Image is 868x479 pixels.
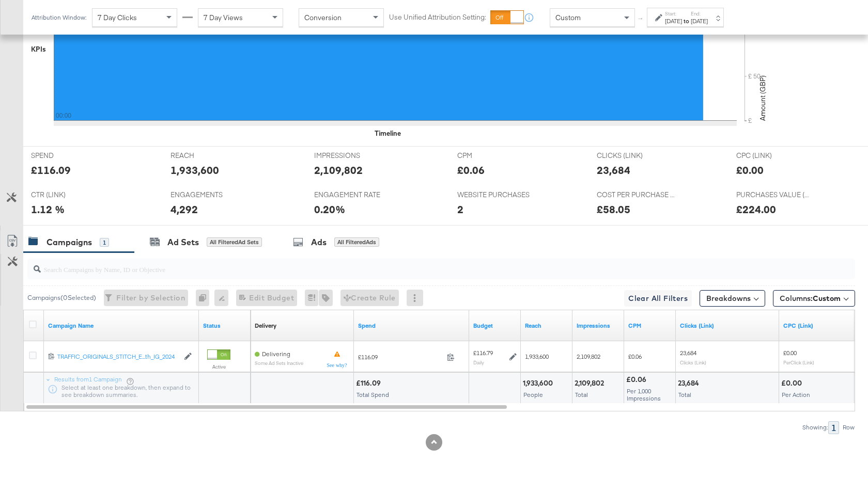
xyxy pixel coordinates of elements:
[314,190,392,200] span: ENGAGEMENT RATE
[31,14,87,21] div: Attribution Window:
[457,151,535,161] span: CPM
[627,387,661,402] span: Per 1,000 Impressions
[457,202,463,217] div: 2
[262,350,290,358] span: Delivering
[575,378,607,388] div: 2,109,802
[473,349,493,357] div: £116.79
[196,290,214,306] div: 0
[782,391,810,398] span: Per Action
[781,378,805,388] div: £0.00
[311,236,327,248] div: Ads
[700,290,765,307] button: Breakdowns
[680,322,775,330] a: The number of clicks on links appearing on your ad or Page that direct people to your sites off F...
[375,129,401,138] div: Timeline
[358,353,443,361] span: £116.09
[813,294,841,303] span: Custom
[577,353,600,360] span: 2,109,802
[334,237,379,247] div: All Filtered Ads
[356,378,384,388] div: £116.09
[204,13,243,22] span: 7 Day Views
[597,190,674,200] span: COST PER PURCHASE (WEBSITE EVENTS)
[626,375,649,385] div: £0.06
[597,163,630,178] div: 23,684
[167,236,199,248] div: Ad Sets
[41,255,780,275] input: Search Campaigns by Name, ID or Objective
[691,10,708,17] label: End:
[523,378,556,388] div: 1,933,600
[555,13,581,22] span: Custom
[628,292,688,305] span: Clear All Filters
[255,322,276,330] a: Reflects the ability of your Ad Campaign to achieve delivery based on ad states, schedule and bud...
[203,322,246,330] a: Shows the current state of your Ad Campaign.
[100,238,109,247] div: 1
[525,353,549,360] span: 1,933,600
[358,322,465,330] a: The total amount spent to date.
[624,290,692,307] button: Clear All Filters
[783,359,814,365] sub: Per Click (Link)
[304,13,342,22] span: Conversion
[255,360,303,366] sub: Some Ad Sets Inactive
[314,163,363,178] div: 2,109,802
[736,202,776,217] div: £224.00
[773,290,855,307] button: Columns:Custom
[171,163,219,178] div: 1,933,600
[691,17,708,25] div: [DATE]
[457,163,485,178] div: £0.06
[31,202,65,217] div: 1.12 %
[473,359,484,365] sub: Daily
[636,18,646,21] span: ↑
[473,322,517,330] a: The maximum amount you're willing to spend on your ads, on average each day or over the lifetime ...
[680,359,706,365] sub: Clicks (Link)
[842,424,855,431] div: Row
[31,163,71,178] div: £116.09
[628,353,642,360] span: £0.06
[171,202,198,217] div: 4,292
[678,378,702,388] div: 23,684
[680,349,696,357] span: 23,684
[523,391,543,398] span: People
[802,424,828,431] div: Showing:
[758,75,767,121] text: Amount (GBP)
[628,322,672,330] a: The average cost you've paid to have 1,000 impressions of your ad.
[665,17,682,25] div: [DATE]
[171,151,248,161] span: REACH
[314,151,392,161] span: IMPRESSIONS
[255,322,276,330] div: Delivery
[47,236,92,248] div: Campaigns
[207,363,230,370] label: Active
[678,391,691,398] span: Total
[736,151,814,161] span: CPC (LINK)
[389,12,486,22] label: Use Unified Attribution Setting:
[828,421,839,434] div: 1
[682,17,691,25] strong: to
[31,151,109,161] span: SPEND
[597,151,674,161] span: CLICKS (LINK)
[665,10,682,17] label: Start:
[597,202,630,217] div: £58.05
[207,237,262,247] div: All Filtered Ad Sets
[457,190,535,200] span: WEBSITE PURCHASES
[314,202,345,217] div: 0.20%
[48,322,195,330] a: Your campaign name.
[27,293,96,302] div: Campaigns ( 0 Selected)
[57,353,179,361] a: TRAFFIC_ORIGINALS_STITCH_E...th_IG_2024
[357,391,389,398] span: Total Spend
[783,349,797,357] span: £0.00
[736,190,814,200] span: PURCHASES VALUE (WEBSITE EVENTS)
[780,293,841,304] span: Columns:
[736,163,764,178] div: £0.00
[98,13,137,22] span: 7 Day Clicks
[31,44,46,54] div: KPIs
[171,190,248,200] span: ENGAGEMENTS
[525,322,568,330] a: The number of people your ad was served to.
[575,391,588,398] span: Total
[577,322,620,330] a: The number of times your ad was served. On mobile apps an ad is counted as served the first time ...
[31,190,109,200] span: CTR (LINK)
